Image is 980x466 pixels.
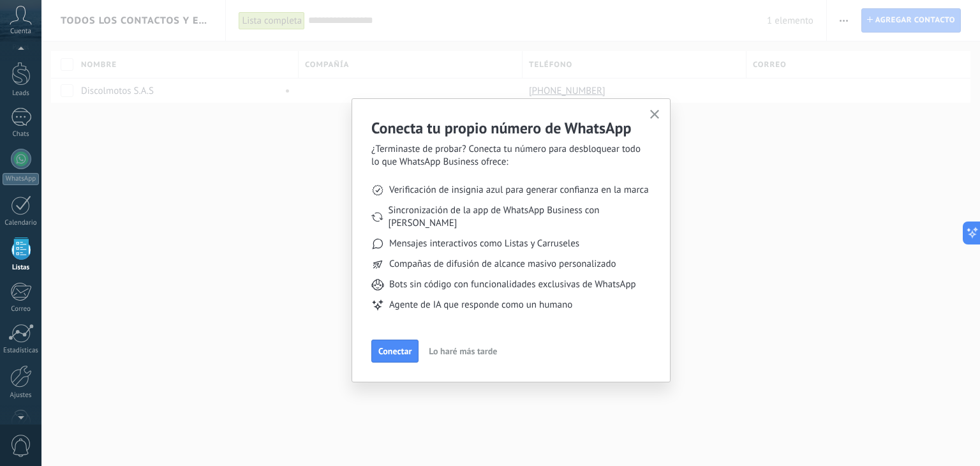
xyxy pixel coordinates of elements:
[3,264,40,272] div: Listas
[3,391,40,400] div: Ajustes
[3,89,40,98] div: Leads
[3,347,40,355] div: Estadísticas
[423,342,503,361] button: Lo haré más tarde
[389,237,579,250] span: Mensajes interactivos como Listas y Carruseles
[371,143,651,169] span: ¿Terminaste de probar? Conecta tu número para desbloquear todo lo que WhatsApp Business ofrece:
[10,27,31,36] span: Cuenta
[389,258,616,271] span: Compañas de difusión de alcance masivo personalizado
[3,173,39,185] div: WhatsApp
[378,347,412,356] span: Conectar
[389,204,651,230] span: Sincronización de la app de WhatsApp Business con [PERSON_NAME]
[389,184,649,197] span: Verificación de insignia azul para generar confianza en la marca
[3,305,40,313] div: Correo
[3,219,40,227] div: Calendario
[371,118,651,138] h2: Conecta tu propio número de WhatsApp
[371,340,419,363] button: Conectar
[389,299,572,312] span: Agente de IA que responde como un humano
[429,347,497,356] span: Lo haré más tarde
[3,130,40,139] div: Chats
[389,278,636,291] span: Bots sin código con funcionalidades exclusivas de WhatsApp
